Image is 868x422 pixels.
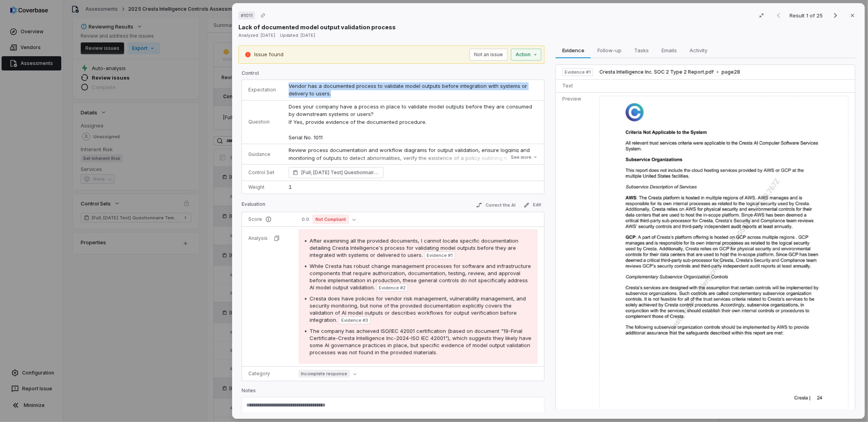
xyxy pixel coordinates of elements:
[310,328,531,355] span: The company has achieved ISO/IEC 42001 certification (based on document "19-Final Certificate-Cre...
[310,263,531,291] span: While Cresta has robust change management processes for software and infrastructure components th...
[256,8,270,23] button: Copy link
[248,216,286,222] p: Score
[248,87,276,93] p: Expectation
[248,371,286,377] p: Category
[289,103,534,141] span: Does your company have a process in place to validate model outputs before they are consumed by d...
[379,285,406,291] span: Evidence # 2
[722,69,740,75] span: page 28
[242,70,545,80] p: Control
[565,69,591,75] span: Evidence # 1
[242,201,265,211] p: Evaluation
[254,51,284,59] p: Issue found
[599,69,740,76] button: Cresta Intelligence Inc. SOC 2 Type 2 Report.pdfpage28
[469,49,508,61] button: Not an issue
[511,49,541,61] button: Action
[310,295,526,323] span: Cresta does have policies for vendor risk management, vulnerability management, and security moni...
[248,169,276,176] p: Control Set
[289,83,529,97] span: Vendor has a documented process to validate model outputs before integration with systems or deli...
[299,215,359,224] button: 0.0Not Compliant
[341,317,368,323] span: Evidence # 3
[238,23,396,31] p: Lack of documented model output validation process
[599,69,714,75] span: Cresta Intelligence Inc. SOC 2 Type 2 Report.pdf
[312,215,349,224] span: Not Compliant
[299,370,350,378] span: Incomplete response
[520,200,545,210] button: Edit
[594,45,625,55] span: Follow-up
[248,235,268,241] p: Analysis
[790,11,825,20] p: Result 1 of 25
[473,200,519,210] button: Correct the AI
[289,146,538,185] p: Review process documentation and workflow diagrams for output validation, ensure logging and moni...
[242,388,545,397] p: Notes
[248,184,276,190] p: Weight
[310,238,518,258] span: After examining all the provided documents, I cannot locate specific documentation detailing Cres...
[427,252,453,259] span: Evidence # 1
[238,32,275,38] span: Analyzed: [DATE]
[241,12,253,19] span: # 1011
[509,150,540,164] button: See more
[280,32,315,38] span: Updated: [DATE]
[828,11,843,20] button: Next result
[686,45,711,55] span: Activity
[559,45,588,55] span: Evidence
[248,151,276,158] p: Guidance
[289,184,292,190] span: 1
[556,79,596,92] td: Text
[631,45,652,55] span: Tasks
[658,45,680,55] span: Emails
[301,169,380,177] span: [Full; [DATE] Test] Questionnaire Template v10 Artificial Intelligence
[248,119,276,125] p: Question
